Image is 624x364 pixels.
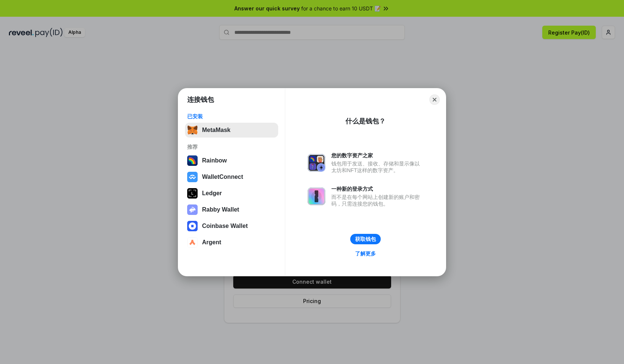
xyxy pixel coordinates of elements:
[187,188,198,199] img: svg+xml,%3Csvg%20xmlns%3D%22http%3A%2F%2Fwww.w3.org%2F2000%2Fsvg%22%20width%3D%2228%22%20height%3...
[308,187,325,205] img: svg+xml,%3Csvg%20xmlns%3D%22http%3A%2F%2Fwww.w3.org%2F2000%2Fsvg%22%20fill%3D%22none%22%20viewBox...
[185,170,278,184] button: WalletConnect
[331,194,423,207] div: 而不是在每个网站上创建新的账户和密码，只需连接您的钱包。
[355,236,376,242] div: 获取钱包
[185,235,278,250] button: Argent
[185,219,278,233] button: Coinbase Wallet
[187,95,214,104] h1: 连接钱包
[331,152,423,159] div: 您的数字资产之家
[187,144,276,150] div: 推荐
[202,223,248,229] div: Coinbase Wallet
[187,113,276,120] div: 已安装
[350,234,381,244] button: 获取钱包
[187,172,198,182] img: svg+xml,%3Csvg%20width%3D%2228%22%20height%3D%2228%22%20viewBox%3D%220%200%2028%2028%22%20fill%3D...
[202,127,230,133] div: MetaMask
[185,202,278,217] button: Rabby Wallet
[185,153,278,168] button: Rainbow
[202,206,239,213] div: Rabby Wallet
[187,155,198,166] img: svg+xml,%3Csvg%20width%3D%22120%22%20height%3D%22120%22%20viewBox%3D%220%200%20120%20120%22%20fil...
[331,160,423,174] div: 钱包用于发送、接收、存储和显示像以太坊和NFT这样的数字资产。
[202,157,227,164] div: Rainbow
[202,190,222,197] div: Ledger
[185,186,278,201] button: Ledger
[187,237,198,248] img: svg+xml,%3Csvg%20width%3D%2228%22%20height%3D%2228%22%20viewBox%3D%220%200%2028%2028%22%20fill%3D...
[355,250,376,257] div: 了解更多
[345,117,386,126] div: 什么是钱包？
[187,125,198,135] img: svg+xml,%3Csvg%20fill%3D%22none%22%20height%3D%2233%22%20viewBox%3D%220%200%2035%2033%22%20width%...
[185,123,278,138] button: MetaMask
[351,249,380,258] a: 了解更多
[202,174,243,180] div: WalletConnect
[331,186,423,192] div: 一种新的登录方式
[187,221,198,231] img: svg+xml,%3Csvg%20width%3D%2228%22%20height%3D%2228%22%20viewBox%3D%220%200%2028%2028%22%20fill%3D...
[187,204,198,215] img: svg+xml,%3Csvg%20xmlns%3D%22http%3A%2F%2Fwww.w3.org%2F2000%2Fsvg%22%20fill%3D%22none%22%20viewBox...
[429,94,440,105] button: Close
[308,154,325,172] img: svg+xml,%3Csvg%20xmlns%3D%22http%3A%2F%2Fwww.w3.org%2F2000%2Fsvg%22%20fill%3D%22none%22%20viewBox...
[202,239,221,246] div: Argent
